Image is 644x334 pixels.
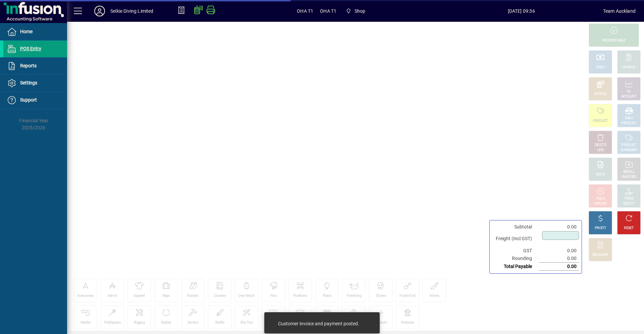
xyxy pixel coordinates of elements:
div: GL [627,89,631,94]
div: CHARGE [623,65,636,70]
div: DELETE [595,143,606,148]
div: PRODUCT [621,121,636,126]
span: OHA T1 [297,6,313,16]
div: Floatlines [293,293,307,298]
td: 0.00 [539,223,579,231]
div: PRICE [625,196,634,201]
div: Apparel [133,293,145,298]
div: Customer invoice and payment posted. [278,320,359,327]
span: Shop [343,5,368,17]
td: 0.00 [539,263,579,271]
div: Wetsuits [401,320,414,325]
span: Shop [355,6,366,16]
div: Team Auckland [603,6,636,16]
div: LINE [597,148,604,153]
a: Reports [3,58,67,74]
div: Rigging [134,320,145,325]
div: Acessories [77,293,94,298]
div: HOLD [596,196,605,201]
div: PROCESS SALE [602,38,626,43]
div: Freediving [346,293,361,298]
div: Shafts [215,320,225,325]
div: HuntinTool [399,293,415,298]
div: Dive Watch [238,293,255,298]
td: GST [492,247,539,255]
div: INVOICE [594,201,606,206]
span: OHA T1 [320,6,336,16]
div: Gloves [376,293,386,298]
span: [DATE] 09:36 [440,6,603,16]
span: Home [20,29,33,34]
td: Rounding [492,255,539,263]
div: CASH [596,65,605,70]
div: RESET [624,226,634,231]
span: POS Entry [20,46,41,51]
div: PRODUCT [621,143,636,148]
div: Knives [430,293,439,298]
td: Subtotal [492,223,539,231]
div: Slip Tips [240,320,253,325]
div: INVOICES [622,175,636,180]
span: Settings [20,80,37,85]
div: Rubber [161,320,171,325]
td: Total Payable [492,263,539,271]
a: Home [3,23,67,40]
div: Bags [162,293,170,298]
div: Admin [108,293,117,298]
div: MISC [625,116,633,121]
div: Wetsuit+ [374,320,387,325]
div: PROFIT [595,226,606,231]
div: PoleSpears [104,320,121,325]
div: NOTE [596,172,605,177]
div: EFTPOS [594,92,607,97]
div: Booties [187,293,198,298]
div: RECALL [623,170,635,175]
span: Reports [20,63,37,68]
a: Support [3,92,67,109]
div: PRODUCT [593,119,608,124]
div: SUMMARY [621,148,637,153]
div: Service [187,320,198,325]
div: Floats [323,293,332,298]
div: Fins [270,293,276,298]
div: Masks [80,320,91,325]
div: Courses [214,293,226,298]
div: SELECT [623,201,635,206]
td: 0.00 [539,255,579,263]
button: Profile [89,5,110,17]
td: Freight (Incl GST) [492,231,539,247]
div: ACCOUNT [621,94,637,99]
a: Settings [3,75,67,91]
div: Selkie Diving Limited [110,6,154,16]
td: 0.00 [539,247,579,255]
span: Support [20,97,37,103]
div: DISCOUNT [592,253,608,258]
